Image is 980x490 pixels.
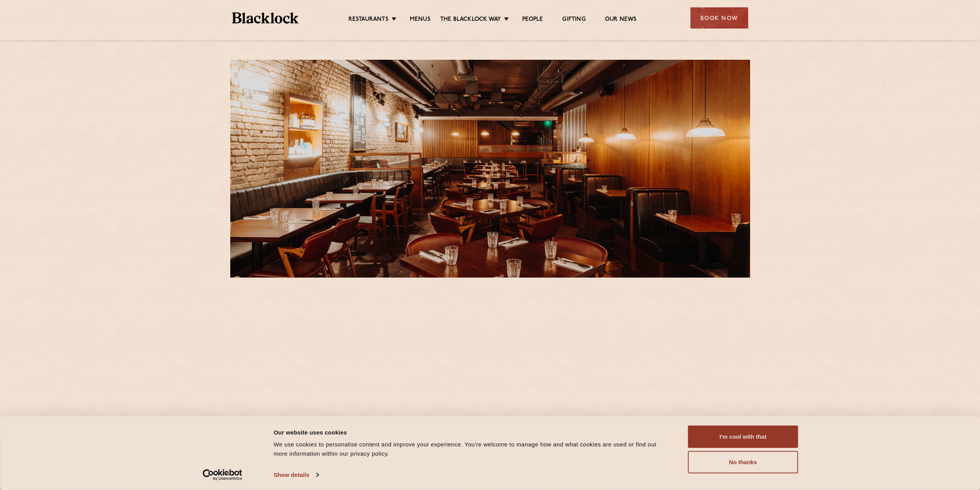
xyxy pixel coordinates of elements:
a: The Blacklock Way [440,16,501,24]
a: Restaurants [348,16,389,24]
div: Our website uses cookies [274,428,671,437]
a: Our News [605,16,637,24]
button: I'm cool with that [688,426,798,448]
a: Show details [274,469,318,481]
a: Gifting [562,16,585,24]
button: No thanks [688,451,798,473]
div: Book Now [690,7,748,29]
div: We use cookies to personalise content and improve your experience. You're welcome to manage how a... [274,440,671,458]
img: BL_Textured_Logo-footer-cropped.svg [232,12,299,24]
a: Menus [410,16,431,24]
a: Usercentrics Cookiebot - opens in a new window [189,469,256,481]
a: People [522,16,543,24]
